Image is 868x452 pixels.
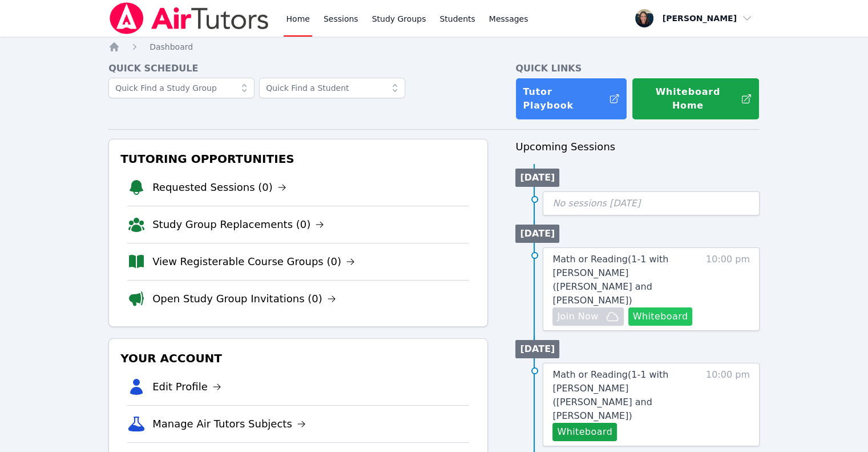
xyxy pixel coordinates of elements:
li: [DATE] [515,340,559,358]
a: Edit Profile [152,379,221,395]
span: Dashboard [150,42,193,51]
img: Air Tutors [108,2,270,34]
input: Quick Find a Student [259,78,405,98]
a: View Registerable Course Groups (0) [152,254,355,270]
h4: Quick Schedule [108,62,488,75]
a: Open Study Group Invitations (0) [152,291,336,307]
h3: Your Account [118,348,478,369]
span: Join Now [557,310,598,323]
span: 10:00 pm [706,368,750,441]
a: Manage Air Tutors Subjects [152,416,306,432]
a: Dashboard [150,41,193,53]
li: [DATE] [515,225,559,243]
span: 10:00 pm [706,253,750,326]
h3: Tutoring Opportunities [118,149,478,169]
h3: Upcoming Sessions [515,139,760,155]
span: No sessions [DATE] [552,198,640,209]
span: Math or Reading ( 1-1 with [PERSON_NAME] ([PERSON_NAME] and [PERSON_NAME] ) [552,254,668,306]
nav: Breadcrumb [108,41,760,53]
h4: Quick Links [515,62,760,75]
a: Requested Sessions (0) [152,179,286,195]
a: Math or Reading(1-1 with [PERSON_NAME] ([PERSON_NAME] and [PERSON_NAME]) [552,253,700,307]
a: Study Group Replacements (0) [152,217,324,233]
a: Math or Reading(1-1 with [PERSON_NAME] ([PERSON_NAME] and [PERSON_NAME]) [552,368,700,423]
li: [DATE] [515,169,559,187]
span: Messages [489,13,528,25]
button: Whiteboard Home [632,78,760,120]
input: Quick Find a Study Group [108,78,255,98]
button: Whiteboard [552,423,617,441]
span: Math or Reading ( 1-1 with [PERSON_NAME] ([PERSON_NAME] and [PERSON_NAME] ) [552,369,668,421]
button: Whiteboard [628,307,693,326]
button: Join Now [552,307,623,326]
a: Tutor Playbook [515,78,627,120]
